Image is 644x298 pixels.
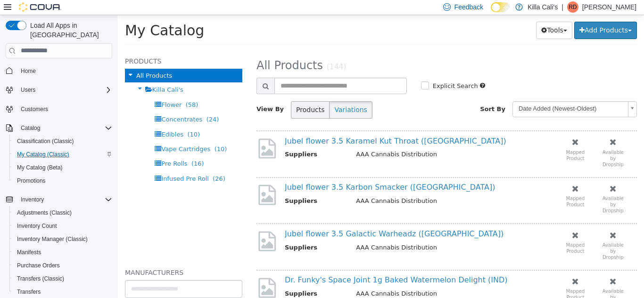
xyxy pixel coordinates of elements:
[139,90,166,97] span: View By
[17,288,41,296] span: Transfers
[2,64,116,78] button: Home
[17,104,52,115] a: Customers
[139,215,160,238] img: missing-image.png
[139,44,205,57] span: All Products
[167,228,231,240] th: Suppliers
[43,130,92,137] span: Vape Cartridges
[2,121,116,135] button: Catalog
[167,121,388,130] a: Jubel flower 3.5 Karamel Kut Throat ([GEOGRAPHIC_DATA])
[95,160,107,167] span: (26)
[139,168,160,191] img: missing-image.png
[139,261,160,284] img: missing-image.png
[69,116,82,123] span: (10)
[231,274,424,286] td: AAA Cannabis Distribution
[9,148,116,161] button: My Catalog (Classic)
[17,222,57,230] span: Inventory Count
[21,86,35,94] span: Users
[167,135,231,146] th: Suppliers
[448,181,467,192] small: Mapped Product
[313,66,360,76] label: Explicit Search
[7,40,124,52] h5: Products
[17,275,64,282] span: Transfers (Classic)
[2,83,116,97] button: Users
[43,116,66,123] span: Edibles
[13,207,112,218] span: Adjustments (Classic)
[2,102,116,116] button: Customers
[167,168,377,177] a: Jubel flower 3.5 Karbon Smacker ([GEOGRAPHIC_DATA])
[485,274,506,291] small: Available by Dropship
[9,219,116,233] button: Inventory Count
[9,135,116,148] button: Classification (Classic)
[9,161,116,174] button: My Catalog (Beta)
[43,145,69,152] span: Pre Rolls
[9,206,116,219] button: Adjustments (Classic)
[17,151,69,158] span: My Catalog (Classic)
[43,101,84,108] span: Concentrates
[13,175,112,186] span: Promotions
[17,249,41,256] span: Manifests
[26,21,112,40] span: Load All Apps in [GEOGRAPHIC_DATA]
[528,1,558,13] p: Killa Cali's
[17,122,44,134] button: Catalog
[13,149,112,160] span: My Catalog (Classic)
[567,1,578,13] div: Ryan Dill
[17,262,60,269] span: Purchase Orders
[9,272,116,285] button: Transfers (Classic)
[485,135,506,152] small: Available by Dropship
[395,87,506,101] span: Date Added (Newest-Oldest)
[139,122,160,145] img: missing-image.png
[491,2,511,12] input: Dark Mode
[362,90,388,97] span: Sort By
[13,220,61,232] a: Inventory Count
[89,101,101,108] span: (24)
[231,228,424,240] td: AAA Cannabis Distribution
[17,84,39,96] button: Users
[68,86,81,93] span: (58)
[231,135,424,146] td: AAA Cannabis Distribution
[17,194,112,205] span: Inventory
[2,193,116,206] button: Inventory
[13,286,112,298] span: Transfers
[21,67,36,75] span: Home
[17,235,88,243] span: Inventory Manager (Classic)
[211,86,254,104] button: Variations
[9,259,116,272] button: Purchase Orders
[13,286,44,298] a: Transfers
[448,135,467,146] small: Mapped Product
[13,234,91,245] a: Inventory Manager (Classic)
[13,273,112,284] span: Transfers (Classic)
[454,2,483,12] span: Feedback
[17,177,46,185] span: Promotions
[485,181,506,198] small: Available by Dropship
[9,233,116,246] button: Inventory Manager (Classic)
[7,252,124,263] h5: Manufacturers
[17,137,74,145] span: Classification (Classic)
[17,84,112,96] span: Users
[17,103,112,115] span: Customers
[17,122,112,134] span: Catalog
[13,247,112,258] span: Manifests
[17,164,63,171] span: My Catalog (Beta)
[418,7,454,24] button: Tools
[13,273,68,284] a: Transfers (Classic)
[17,209,72,217] span: Adjustments (Classic)
[9,246,116,259] button: Manifests
[17,65,40,77] a: Home
[17,194,48,205] button: Inventory
[561,1,563,13] p: |
[13,234,112,245] span: Inventory Manager (Classic)
[13,136,112,147] span: Classification (Classic)
[173,86,212,104] button: Products
[569,1,577,13] span: RD
[19,2,61,12] img: Cova
[9,174,116,187] button: Promotions
[456,7,519,24] button: Add Products
[448,227,467,239] small: Mapped Product
[167,214,386,223] a: Jubel flower 3.5 Galactic Warheadz ([GEOGRAPHIC_DATA])
[395,86,519,102] a: Date Added (Newest-Oldest)
[43,86,64,93] span: Flower
[13,260,112,271] span: Purchase Orders
[13,149,73,160] a: My Catalog (Classic)
[167,181,231,193] th: Suppliers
